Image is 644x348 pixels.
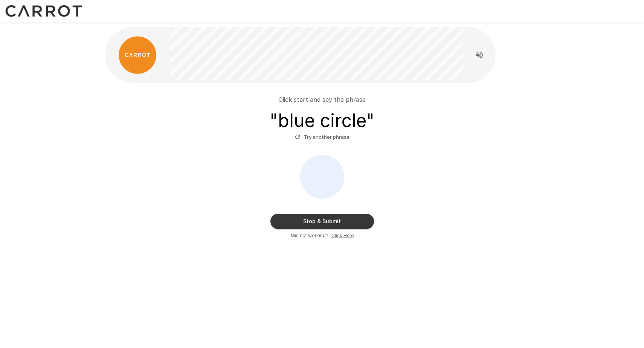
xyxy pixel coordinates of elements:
button: Read questions aloud [472,48,487,63]
button: Try another phrase [293,131,351,143]
h3: " blue circle " [270,110,374,131]
u: Click Here [331,233,354,238]
img: carrot_logo.png [119,36,156,74]
p: Click start and say the phrase [278,95,366,104]
span: Mic not working? [291,232,328,239]
button: Stop & Submit [270,214,374,229]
